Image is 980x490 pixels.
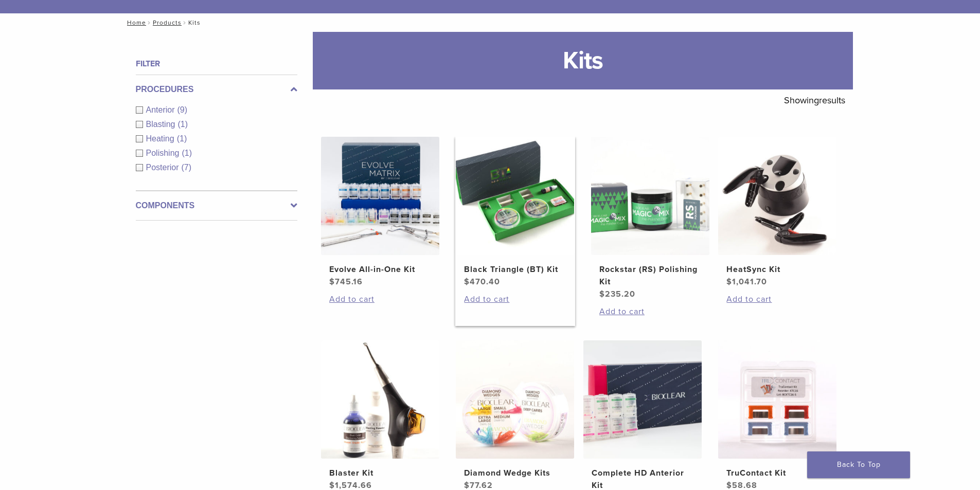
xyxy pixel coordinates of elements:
span: $ [599,289,605,299]
span: $ [329,277,335,287]
a: Add to cart: “HeatSync Kit” [726,293,828,305]
a: Evolve All-in-One KitEvolve All-in-One Kit $745.16 [320,137,440,288]
span: / [182,20,188,25]
span: Anterior [146,105,177,114]
h2: Rockstar (RS) Polishing Kit [599,263,701,288]
span: $ [726,277,732,287]
span: $ [464,277,470,287]
h2: Blaster Kit [329,467,431,479]
span: (7) [182,163,192,172]
a: Products [153,19,182,26]
img: Evolve All-in-One Kit [321,137,439,255]
a: HeatSync KitHeatSync Kit $1,041.70 [718,137,838,288]
h1: Kits [313,32,853,89]
img: Black Triangle (BT) Kit [456,137,574,255]
h4: Filter [136,58,297,70]
label: Procedures [136,83,297,96]
h2: HeatSync Kit [726,263,828,276]
h2: Evolve All-in-One Kit [329,263,431,276]
bdi: 745.16 [329,277,363,287]
label: Components [136,199,297,212]
p: Showing results [784,89,845,111]
a: Add to cart: “Black Triangle (BT) Kit” [464,293,566,305]
img: Diamond Wedge Kits [456,340,574,459]
nav: Kits [120,13,861,32]
span: (1) [177,134,187,143]
a: Add to cart: “Evolve All-in-One Kit” [329,293,431,305]
a: Home [124,19,146,26]
h2: TruContact Kit [726,467,828,479]
span: (1) [182,149,192,157]
bdi: 1,041.70 [726,277,767,287]
span: Polishing [146,149,182,157]
h2: Diamond Wedge Kits [464,467,566,479]
a: Add to cart: “Rockstar (RS) Polishing Kit” [599,305,701,318]
img: HeatSync Kit [718,137,836,255]
span: / [146,20,153,25]
span: Posterior [146,163,182,172]
img: Blaster Kit [321,340,439,459]
a: Black Triangle (BT) KitBlack Triangle (BT) Kit $470.40 [455,137,575,288]
h2: Black Triangle (BT) Kit [464,263,566,276]
a: Back To Top [807,451,910,478]
img: Complete HD Anterior Kit [583,340,702,459]
img: TruContact Kit [718,340,836,459]
img: Rockstar (RS) Polishing Kit [591,137,709,255]
span: Blasting [146,120,178,129]
span: (1) [177,120,188,129]
span: (9) [177,105,188,114]
a: Rockstar (RS) Polishing KitRockstar (RS) Polishing Kit $235.20 [591,137,710,300]
span: Heating [146,134,177,143]
bdi: 470.40 [464,277,500,287]
bdi: 235.20 [599,289,635,299]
